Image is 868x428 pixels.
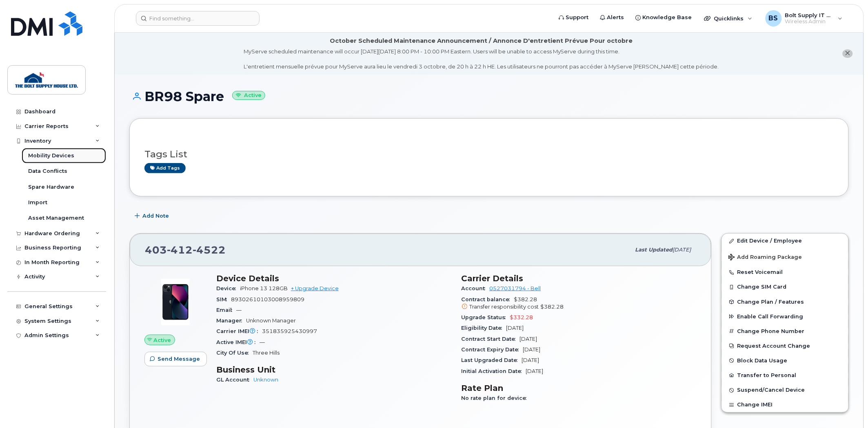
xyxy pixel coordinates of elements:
[522,357,539,363] span: [DATE]
[832,393,862,422] iframe: Messenger Launcher
[216,365,452,375] h3: Business Unit
[462,325,506,331] span: Eligibility Date
[193,244,226,256] span: 4522
[253,350,280,356] span: Three Hills
[510,314,533,320] span: $332.28
[722,368,848,383] button: Transfer to Personal
[722,248,848,265] button: Add Roaming Package
[526,368,544,374] span: [DATE]
[520,336,537,342] span: [DATE]
[216,307,236,313] span: Email
[232,91,265,100] small: Active
[462,296,697,311] span: $382.28
[490,285,541,291] a: 0527031794 - Bell
[330,37,633,45] div: October Scheduled Maintenance Announcement / Annonce D'entretient Prévue Pour octobre
[728,254,802,262] span: Add Roaming Package
[722,309,848,324] button: Enable Call Forwarding
[129,89,849,104] h1: BR98 Spare
[462,274,697,283] h3: Carrier Details
[722,265,848,280] button: Reset Voicemail
[506,325,524,331] span: [DATE]
[462,314,510,320] span: Upgrade Status
[291,285,339,291] a: + Upgrade Device
[216,296,231,302] span: SIM
[216,339,260,345] span: Active IMEI
[462,296,514,302] span: Contract balance
[722,339,848,353] button: Request Account Change
[722,234,848,248] a: Edit Device / Employee
[253,377,278,383] a: Unknown
[231,296,304,302] span: 89302610103008959809
[462,368,526,374] span: Initial Activation Date
[470,304,539,310] span: Transfer responsibility cost
[462,395,531,401] span: No rate plan for device
[216,285,240,291] span: Device
[737,299,804,305] span: Change Plan / Features
[462,346,523,353] span: Contract Expiry Date
[144,352,207,366] button: Send Message
[722,397,848,412] button: Change IMEI
[462,336,520,342] span: Contract Start Date
[737,387,805,393] span: Suspend/Cancel Device
[673,247,691,253] span: [DATE]
[737,313,804,320] span: Enable Call Forwarding
[151,278,200,327] img: image20231002-3703462-1ig824h.jpeg
[722,280,848,294] button: Change SIM Card
[216,274,452,283] h3: Device Details
[541,304,564,310] span: $382.28
[523,346,541,353] span: [DATE]
[167,244,193,256] span: 412
[142,212,169,220] span: Add Note
[260,339,265,345] span: —
[246,318,296,324] span: Unknown Manager
[216,377,253,383] span: GL Account
[722,383,848,397] button: Suspend/Cancel Device
[262,328,317,334] span: 351835925430997
[158,355,200,363] span: Send Message
[144,149,834,159] h3: Tags List
[216,328,262,334] span: Carrier IMEI
[462,383,697,393] h3: Rate Plan
[129,209,176,223] button: Add Note
[216,350,253,356] span: City Of Use
[462,357,522,363] span: Last Upgraded Date
[216,318,246,324] span: Manager
[722,324,848,339] button: Change Phone Number
[145,244,226,256] span: 403
[843,49,853,58] button: close notification
[244,48,719,71] div: MyServe scheduled maintenance will occur [DATE][DATE] 8:00 PM - 10:00 PM Eastern. Users will be u...
[144,163,186,173] a: Add tags
[236,307,242,313] span: —
[722,353,848,368] button: Block Data Usage
[240,285,288,291] span: iPhone 13 128GB
[154,336,171,344] span: Active
[462,285,490,291] span: Account
[635,247,673,253] span: Last updated
[722,295,848,309] button: Change Plan / Features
